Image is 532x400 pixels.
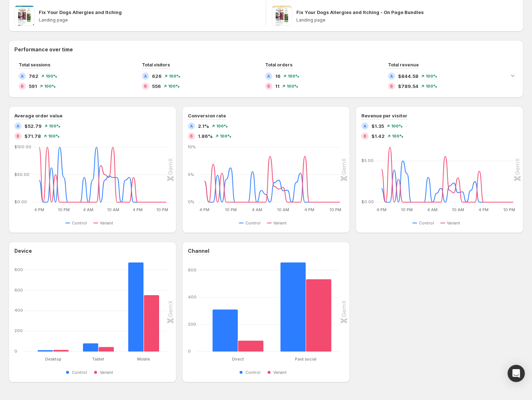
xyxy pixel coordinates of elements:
[100,369,113,375] span: Variant
[93,368,116,377] button: Variant
[190,134,193,138] h2: B
[24,122,42,130] span: $52.79
[83,326,98,352] rect: Control 80
[376,207,387,212] text: 4 PM
[49,124,60,128] span: 100 %
[14,112,63,119] h3: Average order value
[144,84,147,88] h2: B
[19,62,50,68] span: Total sessions
[58,207,70,212] text: 10 PM
[92,357,104,362] text: Tablet
[72,220,87,226] span: Control
[48,134,60,138] span: 100 %
[44,84,56,88] span: 100 %
[188,199,194,204] text: 0%
[306,262,331,352] rect: Variant 533
[304,207,314,212] text: 4 PM
[188,144,196,149] text: 10%
[398,73,418,80] span: $844.58
[188,172,194,177] text: 5%
[188,322,196,327] text: 200
[21,74,24,78] h2: A
[24,132,41,140] span: $71.78
[426,84,437,88] span: 100 %
[14,6,34,26] img: Fix Your Dogs Allergies and Itching
[198,132,213,140] span: 1.86%
[295,357,316,362] text: Paid social
[296,9,424,16] p: Fix Your Dogs Allergies and Itching - On Page Bundles
[188,294,196,299] text: 400
[204,262,272,352] g: Direct: Control 310,Variant 80
[364,134,366,138] h2: B
[83,207,93,212] text: 4 AM
[14,144,31,149] text: $100.00
[391,124,403,128] span: 100 %
[152,83,161,90] span: 556
[188,112,226,119] h3: Conversion rate
[152,73,162,80] span: 626
[232,357,244,362] text: Direct
[144,74,147,78] h2: A
[267,84,270,88] h2: B
[133,207,143,212] text: 4 PM
[45,357,61,362] text: Desktop
[275,83,279,90] span: 11
[245,369,260,375] span: Control
[98,330,114,352] rect: Variant 44
[361,199,374,204] text: $0.00
[503,207,515,212] text: 10 PM
[371,132,385,140] span: $1.42
[388,62,419,68] span: Total revenue
[188,268,196,273] text: 600
[76,262,121,352] g: Tablet: Control 80,Variant 44
[412,219,437,227] button: Control
[361,158,374,163] text: $5.00
[38,333,53,352] rect: Control 13
[440,219,463,227] button: Variant
[14,328,23,333] text: 200
[39,17,260,23] p: Landing page
[14,46,518,53] h2: Performance over time
[267,368,290,377] button: Variant
[220,134,231,138] span: 100 %
[272,262,340,352] g: Paid social: Control 657,Variant 533
[21,84,24,88] h2: B
[273,369,287,375] span: Variant
[29,73,38,80] span: 762
[478,207,489,212] text: 4 PM
[53,332,69,352] rect: Variant 16
[188,247,209,255] h3: Channel
[275,73,281,80] span: 16
[14,308,23,313] text: 400
[46,74,57,78] span: 100 %
[14,267,23,272] text: 800
[398,83,418,90] span: $789.54
[296,17,518,23] p: Landing page
[427,207,438,212] text: 4 AM
[401,207,413,212] text: 10 PM
[216,124,228,128] span: 100 %
[144,278,159,352] rect: Variant 553
[72,369,87,375] span: Control
[17,124,19,128] h2: A
[392,134,403,138] span: 100 %
[252,207,262,212] text: 4 AM
[100,220,113,226] span: Variant
[390,74,393,78] h2: A
[238,324,263,352] rect: Variant 80
[225,207,237,212] text: 10 PM
[452,207,464,212] text: 10 AM
[281,262,306,352] rect: Control 657
[364,124,366,128] h2: A
[34,207,44,212] text: 4 PM
[31,262,76,352] g: Desktop: Control 13,Variant 16
[267,219,290,227] button: Variant
[128,262,144,352] rect: Control 874
[39,9,122,16] p: Fix Your Dogs Allergies and Itching
[212,292,238,352] rect: Control 310
[17,134,19,138] h2: B
[508,70,518,80] button: Expand chart
[329,207,341,212] text: 10 PM
[14,172,29,177] text: $50.00
[198,122,209,130] span: 2.1%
